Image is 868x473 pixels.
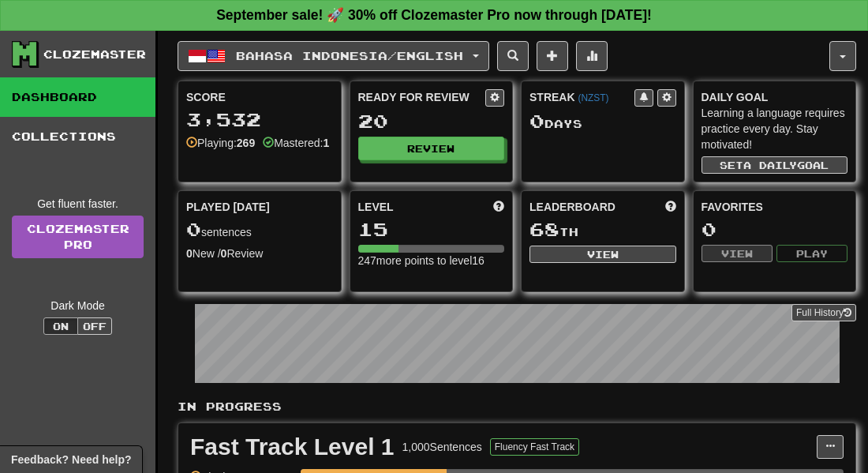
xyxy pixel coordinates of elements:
button: Add sentence to collection [537,41,568,71]
div: Mastered: [263,135,329,151]
div: 20 [358,111,505,131]
div: Fast Track Level 1 [190,435,395,459]
strong: September sale! 🚀 30% off Clozemaster Pro now through [DATE]! [216,7,652,23]
span: Bahasa Indonesia / English [236,49,463,62]
div: Day s [529,111,676,132]
button: Search sentences [497,41,529,71]
button: Review [358,137,505,160]
span: a daily [743,160,797,171]
strong: 269 [237,137,255,149]
a: (NZST) [578,92,608,103]
button: View [702,245,773,262]
button: Fluency Fast Track [490,438,579,456]
p: In Progress [178,399,856,415]
div: Playing: [186,135,255,151]
div: New / Review [186,246,333,261]
button: View [529,246,676,263]
div: 1,000 Sentences [402,439,482,455]
a: ClozemasterPro [12,216,144,258]
button: On [43,317,78,335]
div: Daily Goal [702,89,848,105]
span: Score more points to level up [493,199,504,215]
div: Score [186,89,333,105]
span: Leaderboard [529,199,615,215]
button: Seta dailygoal [702,156,848,174]
div: Clozemaster [43,47,146,62]
span: Open feedback widget [11,452,131,467]
div: Ready for Review [358,89,486,105]
button: More stats [576,41,608,71]
button: Off [77,317,112,335]
div: 247 more points to level 16 [358,253,505,268]
div: Streak [529,89,634,105]
div: 3,532 [186,110,333,130]
div: 15 [358,220,505,239]
div: Get fluent faster. [12,196,144,212]
span: 0 [186,218,201,240]
span: 0 [529,110,544,132]
span: Level [358,199,394,215]
div: 0 [702,220,848,239]
span: 68 [529,218,559,240]
div: sentences [186,220,333,240]
span: This week in points, UTC [665,199,676,215]
button: Full History [791,304,856,321]
div: th [529,220,676,240]
button: Play [776,245,847,262]
strong: 1 [323,137,329,149]
strong: 0 [186,247,193,260]
div: Favorites [702,199,848,215]
span: Played [DATE] [186,199,270,215]
button: Bahasa Indonesia/English [178,41,489,71]
div: Dark Mode [12,298,144,313]
strong: 0 [221,247,227,260]
div: Learning a language requires practice every day. Stay motivated! [702,105,848,152]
